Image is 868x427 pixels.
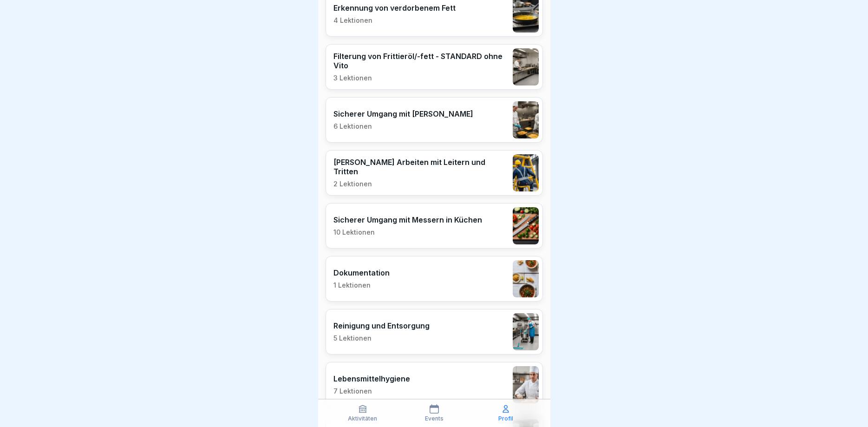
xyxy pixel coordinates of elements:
[513,207,539,244] img: bnqppd732b90oy0z41dk6kj2.png
[333,180,508,188] p: 2 Lektionen
[333,16,456,25] p: 4 Lektionen
[498,415,513,422] p: Profil
[513,154,539,191] img: v7bxruicv7vvt4ltkcopmkzf.png
[333,158,508,176] p: [PERSON_NAME] Arbeiten mit Leitern und Tritten
[333,228,482,236] p: 10 Lektionen
[326,44,543,90] a: Filterung von Frittieröl/-fett - STANDARD ohne Vito3 Lektionen
[333,109,473,118] p: Sicherer Umgang mit [PERSON_NAME]
[513,101,539,138] img: oyzz4yrw5r2vs0n5ee8wihvj.png
[513,313,539,350] img: nskg7vq6i7f4obzkcl4brg5j.png
[513,260,539,297] img: jg117puhp44y4en97z3zv7dk.png
[333,74,508,82] p: 3 Lektionen
[333,374,410,383] p: Lebensmittelhygiene
[326,97,543,143] a: Sicherer Umgang mit [PERSON_NAME]6 Lektionen
[326,362,543,407] a: Lebensmittelhygiene7 Lektionen
[333,387,410,395] p: 7 Lektionen
[333,3,456,13] p: Erkennung von verdorbenem Fett
[326,256,543,302] a: Dokumentation1 Lektionen
[425,415,444,422] p: Events
[348,415,377,422] p: Aktivitäten
[333,334,430,342] p: 5 Lektionen
[513,48,539,85] img: lnrteyew03wyeg2dvomajll7.png
[513,366,539,403] img: jz0fz12u36edh1e04itkdbcq.png
[333,268,390,277] p: Dokumentation
[333,122,473,131] p: 6 Lektionen
[326,309,543,355] a: Reinigung und Entsorgung5 Lektionen
[333,52,508,70] p: Filterung von Frittieröl/-fett - STANDARD ohne Vito
[333,215,482,224] p: Sicherer Umgang mit Messern in Küchen
[326,203,543,249] a: Sicherer Umgang mit Messern in Küchen10 Lektionen
[333,321,430,330] p: Reinigung und Entsorgung
[326,150,543,196] a: [PERSON_NAME] Arbeiten mit Leitern und Tritten2 Lektionen
[333,281,390,289] p: 1 Lektionen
